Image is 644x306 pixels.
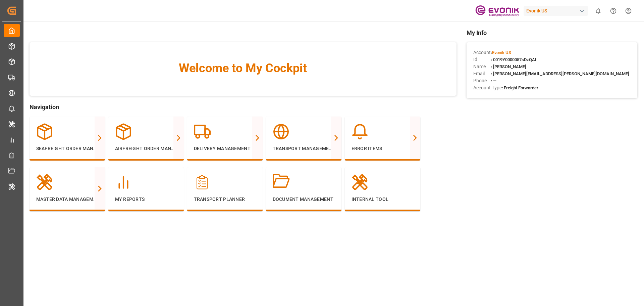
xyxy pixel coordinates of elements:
[524,6,588,16] div: Evonik US
[352,196,414,203] p: Internal Tool
[591,3,606,18] button: show 0 new notifications
[194,145,256,152] p: Delivery Management
[473,49,491,56] span: Account
[194,196,256,203] p: Transport Planner
[273,145,335,152] p: Transport Management
[491,71,629,76] span: : [PERSON_NAME][EMAIL_ADDRESS][PERSON_NAME][DOMAIN_NAME]
[473,56,491,63] span: Id
[115,196,177,203] p: My Reports
[502,85,538,90] span: : Freight Forwarder
[492,50,511,55] span: Evonik US
[473,84,502,91] span: Account Type
[491,64,526,69] span: : [PERSON_NAME]
[43,59,443,77] span: Welcome to My Cockpit
[606,3,621,18] button: Help Center
[36,145,98,152] p: Seafreight Order Management
[115,145,177,152] p: Airfreight Order Management
[36,196,98,203] p: Master Data Management
[473,63,491,70] span: Name
[30,102,457,112] span: Navigation
[491,57,536,62] span: : 0019Y0000057sDzQAI
[352,145,414,152] p: Error Items
[273,196,335,203] p: Document Management
[491,50,511,55] span: :
[524,4,591,17] button: Evonik US
[473,77,491,84] span: Phone
[473,70,491,77] span: Email
[475,5,519,17] img: Evonik-brand-mark-Deep-Purple-RGB.jpeg_1700498283.jpeg
[491,78,496,83] span: : —
[467,28,637,37] span: My Info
